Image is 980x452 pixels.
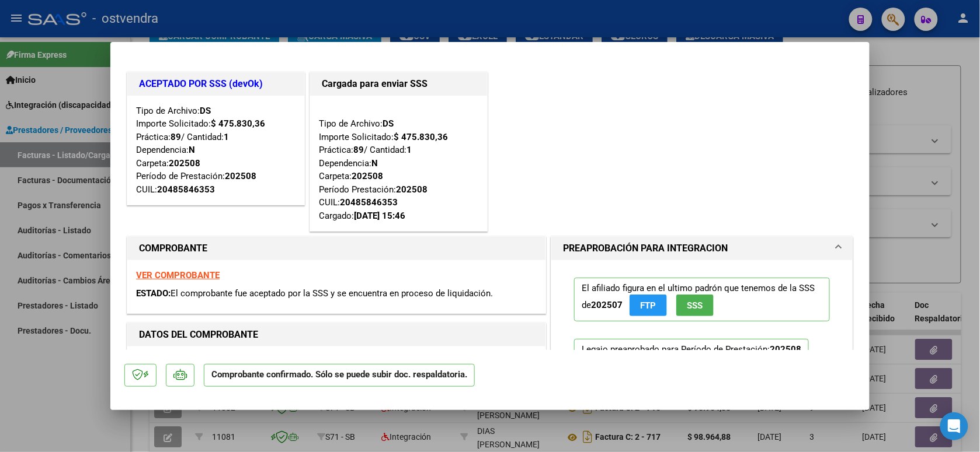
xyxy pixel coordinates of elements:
[211,118,265,129] strong: $ 475.830,36
[383,118,394,129] strong: DS
[204,364,475,387] p: Comprobante confirmado. Sólo se puede subir doc. respaldatoria.
[353,145,364,155] strong: 89
[630,295,667,316] button: FTP
[157,183,215,197] div: 20485846353
[352,171,383,181] strong: 202508
[169,158,200,169] strong: 202508
[200,106,211,116] strong: DS
[574,339,809,451] p: Legajo preaprobado para Período de Prestación:
[171,288,493,299] span: El comprobante fue aceptado por la SSS y se encuentra en proceso de liquidación.
[551,237,853,260] mat-expansion-panel-header: PREAPROBACIÓN PARA INTEGRACION
[139,77,293,91] h1: ACEPTADO POR SSS (devOk)
[406,145,412,155] strong: 1
[319,104,478,223] div: Tipo de Archivo: Importe Solicitado: Práctica: / Cantidad: Dependencia: Carpeta: Período Prestaci...
[139,329,258,340] strong: DATOS DEL COMPROBANTE
[340,196,398,209] div: 20485846353
[563,241,728,255] h1: PREAPROBACIÓN PARA INTEGRACION
[574,278,830,321] p: El afiliado figura en el ultimo padrón que tenemos de la SSS de
[641,300,656,311] span: FTP
[322,77,475,91] h1: Cargada para enviar SSS
[224,132,229,142] strong: 1
[136,270,220,281] a: VER COMPROBANTE
[136,104,296,197] div: Tipo de Archivo: Importe Solicitado: Práctica: / Cantidad: Dependencia: Carpeta: Período de Prest...
[354,211,405,221] strong: [DATE] 15:46
[394,132,448,142] strong: $ 475.830,36
[139,243,207,254] strong: COMPROBANTE
[770,344,801,355] strong: 202508
[396,184,428,195] strong: 202508
[687,300,703,311] span: SSS
[189,145,195,155] strong: N
[371,158,378,169] strong: N
[136,288,171,299] span: ESTADO:
[676,295,714,316] button: SSS
[940,412,968,440] div: Open Intercom Messenger
[591,300,623,310] strong: 202507
[171,132,181,142] strong: 89
[225,171,256,181] strong: 202508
